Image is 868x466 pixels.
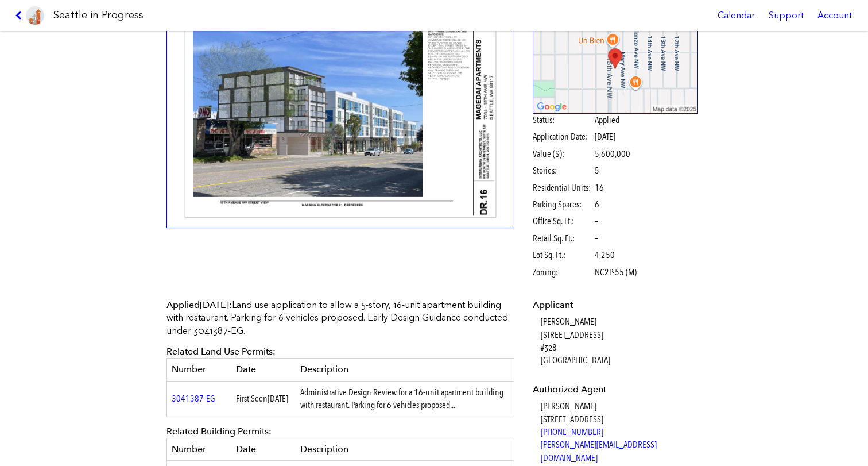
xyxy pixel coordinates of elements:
a: [PHONE_NUMBER] [541,426,603,437]
a: [PERSON_NAME][EMAIL_ADDRESS][DOMAIN_NAME] [541,439,657,463]
span: 16 [595,182,604,194]
span: NC2P-55 (M) [595,266,637,279]
dd: [PERSON_NAME] [STREET_ADDRESS] #328 [GEOGRAPHIC_DATA] [541,315,699,367]
span: [DATE] [595,131,615,142]
span: – [595,232,598,245]
span: Value ($): [533,148,593,160]
span: 4,250 [595,249,615,261]
span: [DATE] [268,393,288,404]
th: Number [167,359,231,381]
td: First Seen [231,381,296,417]
span: Parking Spaces: [533,198,593,211]
p: Land use application to allow a 5-story, 16-unit apartment building with restaurant. Parking for ... [166,299,514,337]
span: 6 [595,198,599,211]
img: staticmap [533,3,699,114]
h1: Seattle in Progress [53,8,144,22]
dd: [PERSON_NAME] [STREET_ADDRESS] [541,400,699,464]
span: Stories: [533,164,593,177]
span: 5 [595,164,599,177]
span: [DATE] [200,299,229,310]
span: – [595,215,598,228]
span: Applied [595,114,619,126]
span: Lot Sq. Ft.: [533,249,593,261]
span: 5,600,000 [595,148,630,160]
span: Related Building Permits: [166,426,272,437]
span: Office Sq. Ft.: [533,215,593,228]
th: Number [167,438,231,461]
span: Status: [533,114,593,126]
a: 3041387-EG [172,393,215,404]
td: Administrative Design Review for a 16-unit apartment building with restaurant. Parking for 6 vehi... [296,381,514,417]
span: Related Land Use Permits: [166,346,276,357]
dt: Authorized Agent [533,383,699,396]
dt: Applicant [533,299,699,311]
span: Applied : [166,299,232,310]
span: Zoning: [533,266,593,279]
th: Description [296,359,514,381]
img: 22.jpg [166,3,514,229]
a: Full design proposal [166,3,514,229]
span: Application Date: [533,130,593,143]
th: Date [231,438,296,461]
th: Date [231,359,296,381]
img: favicon-96x96.png [26,6,44,25]
th: Description [296,438,514,461]
span: Residential Units: [533,182,593,194]
span: Retail Sq. Ft.: [533,232,593,245]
